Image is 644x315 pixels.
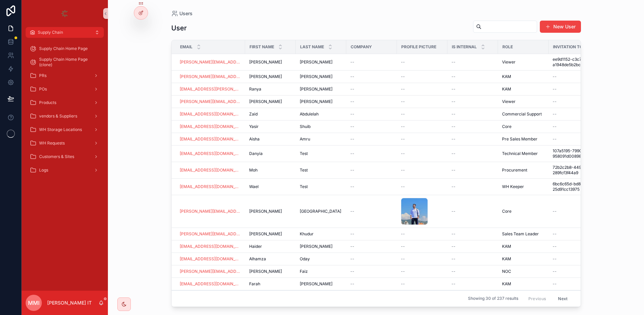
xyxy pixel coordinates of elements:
a: -- [553,74,621,79]
span: Oday [300,256,310,262]
span: -- [401,99,405,104]
a: [EMAIL_ADDRESS][DOMAIN_NAME] [180,184,241,189]
span: Aisha [249,136,260,142]
a: KAM [502,74,545,79]
span: 107a5195-7990-4fdf-ab2b-958091d00898 [553,148,621,159]
a: -- [350,99,393,104]
a: [EMAIL_ADDRESS][DOMAIN_NAME] [180,111,241,117]
a: Shuib [300,124,342,129]
span: Supply Chain Home Page (clone) [39,57,97,68]
a: [PERSON_NAME] [300,59,342,65]
a: -- [401,256,443,262]
span: -- [451,86,456,92]
span: [PERSON_NAME] [249,74,282,79]
a: -- [401,244,443,249]
p: [PERSON_NAME] IT [47,299,92,306]
a: -- [553,256,621,262]
a: -- [350,269,393,274]
span: -- [451,151,456,156]
span: -- [350,136,354,142]
a: Customers & Sites [26,151,104,163]
a: 6bc6c65d-bd8e-422c-ae0b-25d91cc13975 [553,181,621,192]
span: -- [553,244,557,249]
a: [PERSON_NAME] [249,74,292,79]
a: [PERSON_NAME] [300,99,342,104]
span: Company [351,44,372,50]
a: Zaid [249,111,292,117]
a: KAM [502,244,545,249]
span: -- [451,59,456,65]
span: Is internal [452,44,477,50]
span: Profile picture [401,44,436,50]
a: -- [401,124,443,129]
a: Pre Sales Member [502,136,545,142]
span: KAM [502,281,511,287]
a: [PERSON_NAME][EMAIL_ADDRESS][PERSON_NAME][DOMAIN_NAME] [180,74,241,79]
a: Sales Team Leader [502,231,545,237]
a: KAM [502,86,545,92]
a: Core [502,124,545,129]
span: Products [39,100,56,105]
a: vendors & Suppliers [26,110,104,122]
a: Moh [249,167,292,173]
span: Last name [300,44,324,50]
a: [PERSON_NAME] [300,244,342,249]
a: -- [401,167,443,173]
a: -- [401,231,443,237]
span: [PERSON_NAME] [300,99,332,104]
a: [EMAIL_ADDRESS][DOMAIN_NAME] [180,256,241,262]
span: Customers & Sites [39,154,74,159]
span: Supply Chain Home Page [39,46,88,51]
span: Procurement [502,167,527,173]
a: -- [350,231,393,237]
a: [EMAIL_ADDRESS][DOMAIN_NAME] [180,124,241,129]
a: Faiz [300,269,342,274]
a: [EMAIL_ADDRESS][DOMAIN_NAME] [180,167,241,173]
span: Core [502,124,511,129]
a: -- [401,184,443,189]
span: -- [401,151,405,156]
a: -- [553,111,621,117]
a: -- [451,86,494,92]
span: -- [350,256,354,262]
span: -- [350,111,354,117]
a: Alhamza [249,256,292,262]
span: -- [553,136,557,142]
a: Logs [26,164,104,176]
span: -- [553,281,557,287]
a: -- [350,281,393,287]
a: -- [401,99,443,104]
span: Role [502,44,513,50]
span: -- [350,86,354,92]
a: PRs [26,70,104,82]
span: KAM [502,86,511,92]
span: Users [179,10,193,17]
span: -- [401,269,405,274]
a: -- [553,124,621,129]
a: -- [451,231,494,237]
a: [EMAIL_ADDRESS][DOMAIN_NAME] [180,281,241,287]
a: -- [350,167,393,173]
a: Users [171,10,193,17]
span: -- [401,74,405,79]
a: [EMAIL_ADDRESS][DOMAIN_NAME] [180,151,241,156]
a: Farah [249,281,292,287]
span: -- [451,99,456,104]
span: -- [553,86,557,92]
span: -- [553,99,557,104]
a: -- [553,99,621,104]
a: [PERSON_NAME] [249,209,292,214]
span: Ranya [249,86,261,92]
a: Test [300,184,342,189]
a: ee9d1152-c3c7-48c6-9ba9-a1948de5b2bc [553,57,621,68]
span: -- [401,86,405,92]
span: vendors & Suppliers [39,113,77,119]
span: Khudur [300,231,314,237]
span: POs [39,86,47,92]
a: Viewer [502,59,545,65]
a: -- [401,136,443,142]
button: Supply Chain [26,27,104,38]
span: [PERSON_NAME] [300,59,332,65]
a: POs [26,83,104,95]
